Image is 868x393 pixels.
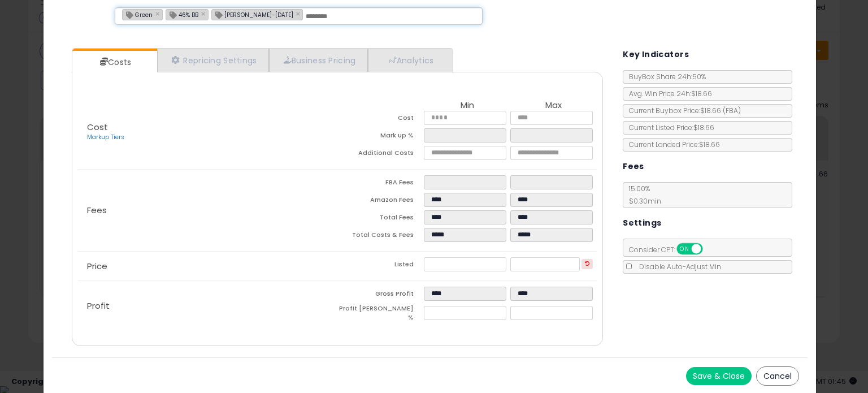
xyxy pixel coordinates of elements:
[337,287,424,304] td: Gross Profit
[701,244,719,254] span: OFF
[337,128,424,146] td: Mark up %
[700,106,741,115] span: $18.66
[123,10,153,19] span: Green
[87,133,124,141] a: Markup Tiers
[623,159,644,174] h5: Fees
[157,49,269,72] a: Repricing Settings
[155,8,162,19] a: ×
[337,146,424,163] td: Additional Costs
[337,257,424,275] td: Listed
[623,140,720,149] span: Current Landed Price: $18.66
[337,304,424,325] td: Profit [PERSON_NAME] %
[337,175,424,193] td: FBA Fees
[756,366,799,386] button: Cancel
[78,262,337,271] p: Price
[623,72,706,81] span: BuyBox Share 24h: 50%
[424,101,510,111] th: Min
[337,111,424,128] td: Cost
[623,47,689,62] h5: Key Indicators
[623,245,718,254] span: Consider CPT:
[686,367,752,385] button: Save & Close
[166,10,198,19] span: 46% BB
[201,8,208,19] a: ×
[623,184,661,206] span: 15.00 %
[623,123,714,132] span: Current Listed Price: $18.66
[212,10,293,19] span: [PERSON_NAME]-[DATE]
[78,123,337,142] p: Cost
[78,301,337,310] p: Profit
[510,101,597,111] th: Max
[337,210,424,228] td: Total Fees
[78,206,337,215] p: Fees
[296,8,303,19] a: ×
[623,106,741,115] span: Current Buybox Price:
[633,262,721,271] span: Disable Auto-Adjust Min
[337,193,424,210] td: Amazon Fees
[368,49,452,72] a: Analytics
[623,216,661,230] h5: Settings
[623,196,661,206] span: $0.30 min
[678,244,692,254] span: ON
[72,51,156,74] a: Costs
[723,106,741,115] span: ( FBA )
[337,228,424,245] td: Total Costs & Fees
[623,89,712,98] span: Avg. Win Price 24h: $18.66
[269,49,368,72] a: Business Pricing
